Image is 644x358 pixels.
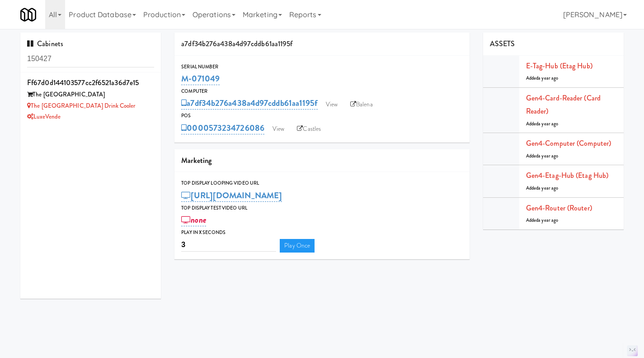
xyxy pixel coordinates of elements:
a: [URL][DOMAIN_NAME] [181,189,282,202]
a: Gen4-router (Router) [526,203,592,213]
a: 0000573234726086 [181,122,264,134]
div: POS [181,111,463,120]
a: M-071049 [181,72,220,85]
span: Added [526,120,559,127]
li: ff67d0d144103577cc2f6521a36d7e15The [GEOGRAPHIC_DATA] The [GEOGRAPHIC_DATA] Drink coolerLuxeVende [20,72,161,126]
div: Play in X seconds [181,228,463,237]
a: LuxeVende [27,112,61,121]
div: Computer [181,87,463,96]
div: a7df34b276a438a4d97cddb61aa1195f [174,33,470,56]
span: Added [526,217,559,224]
a: View [268,122,289,136]
a: none [181,214,206,226]
div: The [GEOGRAPHIC_DATA] [27,89,154,100]
a: Balena [346,98,377,111]
img: Micromart [20,7,36,23]
div: Top Display Test Video Url [181,204,463,213]
div: Serial Number [181,62,463,72]
div: Top Display Looping Video Url [181,179,463,188]
a: Gen4-card-reader (Card Reader) [526,93,601,117]
span: a year ago [538,75,558,81]
a: The [GEOGRAPHIC_DATA] Drink cooler [27,101,136,110]
span: ASSETS [490,38,515,49]
a: E-tag-hub (Etag Hub) [526,61,592,71]
a: Castles [292,122,325,136]
div: ff67d0d144103577cc2f6521a36d7e15 [27,76,154,90]
a: Play Once [280,239,315,253]
span: Marketing [181,155,212,166]
span: Added [526,153,559,159]
span: Cabinets [27,38,63,49]
a: a7df34b276a438a4d97cddb61aa1195f [181,97,317,110]
input: Search cabinets [27,51,154,67]
a: Gen4-computer (Computer) [526,138,611,148]
span: a year ago [538,153,558,159]
span: a year ago [538,120,558,127]
a: View [321,98,342,111]
span: a year ago [538,185,558,191]
span: Added [526,185,559,191]
a: Gen4-etag-hub (Etag Hub) [526,170,608,181]
span: Added [526,75,559,81]
span: a year ago [538,217,558,224]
